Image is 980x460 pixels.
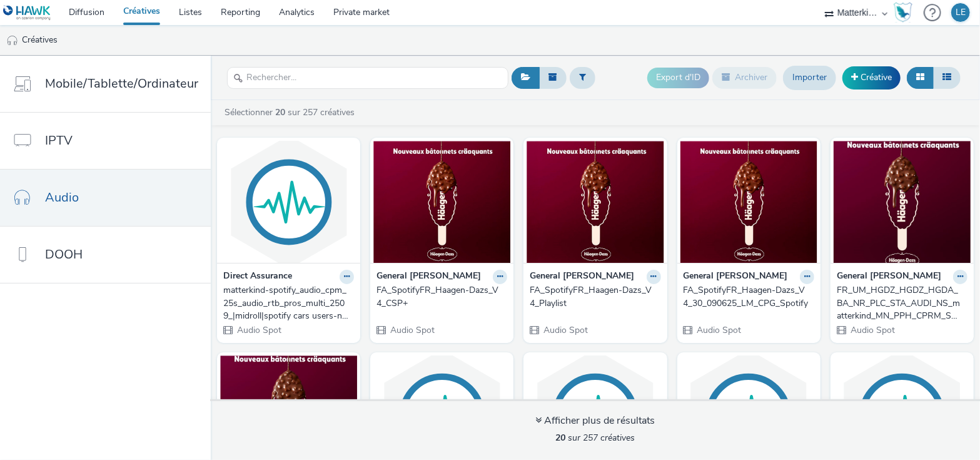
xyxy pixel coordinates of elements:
[842,66,901,89] a: Créative
[696,324,742,336] span: Audio Spot
[956,3,966,22] div: LE
[275,106,285,118] strong: 20
[223,270,292,284] strong: Direct Assurance
[223,284,354,322] a: matterkind-spotify_audio_cpm_25s_audio_rtb_pros_multi_2509_|midroll|spotify cars users-na|pcc|100...
[45,74,198,93] span: Mobile/Tablette/Ordinateur
[837,284,967,322] a: FR_UM_HGDZ_HGDZ_HGDA_BA_NR_PLC_STA_AUDI_NS_matterkind_MN_PPH_CPRM_SSD_ACQU_RTD_GMIA_No Demo Targe...
[45,245,83,263] span: DOOH
[837,284,962,322] div: FR_UM_HGDZ_HGDZ_HGDA_BA_NR_PLC_STA_AUDI_NS_matterkind_MN_PPH_CPRM_SSD_ACQU_RTD_GMIA_No Demo Targe...
[556,432,566,444] strong: 20
[530,284,655,310] div: FA_SpotifyFR_Haagen-Dazs_V4_Playlist
[45,188,79,207] span: Audio
[907,67,934,88] button: Grille
[712,67,777,88] button: Archiver
[3,5,51,21] img: undefined Logo
[536,414,655,428] div: Afficher plus de résultats
[684,284,814,310] a: FA_SpotifyFR_Haagen-Dazs_V4_30_090625_LM_CPG_Spotify
[236,324,281,336] span: Audio Spot
[530,270,634,284] strong: General [PERSON_NAME]
[894,3,912,23] img: Hawk Academy
[556,432,635,444] span: sur 257 créatives
[783,66,836,89] a: Importer
[6,34,19,47] img: audio
[376,270,481,284] strong: General [PERSON_NAME]
[373,141,510,263] img: FA_SpotifyFR_Haagen-Dazs_V4_CSP+ visual
[542,324,588,336] span: Audio Spot
[684,284,809,310] div: FA_SpotifyFR_Haagen-Dazs_V4_30_090625_LM_CPG_Spotify
[849,324,895,336] span: Audio Spot
[837,270,941,284] strong: General [PERSON_NAME]
[376,284,507,310] a: FA_SpotifyFR_Haagen-Dazs_V4_CSP+
[389,324,435,336] span: Audio Spot
[680,141,817,263] img: FA_SpotifyFR_Haagen-Dazs_V4_30_090625_LM_CPG_Spotify visual
[647,68,709,88] button: Export d'ID
[223,284,349,322] div: matterkind-spotify_audio_cpm_25s_audio_rtb_pros_multi_2509_|midroll|spotify cars users-na|pcc|100...
[933,67,961,88] button: Liste
[684,270,788,284] strong: General [PERSON_NAME]
[834,141,971,263] img: FR_UM_HGDZ_HGDZ_HGDA_BA_NR_PLC_STA_AUDI_NS_matterkind_MN_PPH_CPRM_SSD_ACQU_RTD_GMIA_No Demo Targe...
[527,141,664,263] img: FA_SpotifyFR_Haagen-Dazs_V4_Playlist visual
[376,284,502,310] div: FA_SpotifyFR_Haagen-Dazs_V4_CSP+
[220,141,357,263] img: matterkind-spotify_audio_cpm_25s_audio_rtb_pros_multi_2509_|midroll|spotify cars users-na|pcc|100...
[894,3,917,23] a: Hawk Academy
[227,67,508,89] input: Rechercher...
[223,106,360,118] a: Sélectionner sur 257 créatives
[530,284,660,310] a: FA_SpotifyFR_Haagen-Dazs_V4_Playlist
[45,131,73,150] span: IPTV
